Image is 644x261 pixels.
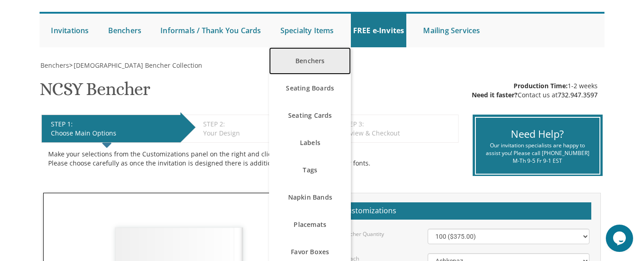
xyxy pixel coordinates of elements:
[269,47,351,75] a: Benchers
[269,184,351,211] a: Napkin Bands
[269,102,351,129] a: Seating Cards
[269,156,351,184] a: Tags
[269,75,351,102] a: Seating Boards
[269,211,351,238] a: Placemats
[472,81,598,100] div: 1-2 weeks Contact us at
[514,81,568,90] span: Production Time:
[351,14,407,47] a: FREE e-Invites
[342,120,454,129] div: STEP 3:
[51,129,176,138] div: Choose Main Options
[158,14,263,47] a: Informals / Thank You Cards
[558,90,598,99] a: 732.947.3597
[483,141,593,165] div: Our invitation specialists are happy to assist you! Please call [PHONE_NUMBER] M-Th 9-5 Fr 9-1 EST
[106,14,144,47] a: Benchers
[48,150,452,168] div: Make your selections from the Customizations panel on the right and click NEXT Please choose care...
[73,61,202,70] a: [DEMOGRAPHIC_DATA] Bencher Collection
[49,14,91,47] a: Invitations
[69,61,202,70] span: >
[74,61,202,70] span: [DEMOGRAPHIC_DATA] Bencher Collection
[278,14,336,47] a: Specialty Items
[606,225,635,252] iframe: chat widget
[51,120,176,129] div: STEP 1:
[340,230,384,238] label: Bencher Quantity
[342,129,454,138] div: Review & Checkout
[483,127,593,141] div: Need Help?
[203,129,315,138] div: Your Design
[40,61,69,70] span: Benchers
[421,14,482,47] a: Mailing Services
[40,61,69,70] a: Benchers
[269,129,351,156] a: Labels
[203,120,315,129] div: STEP 2:
[472,90,518,99] span: Need it faster?
[338,202,591,220] h2: Customizations
[40,79,150,106] h1: NCSY Bencher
